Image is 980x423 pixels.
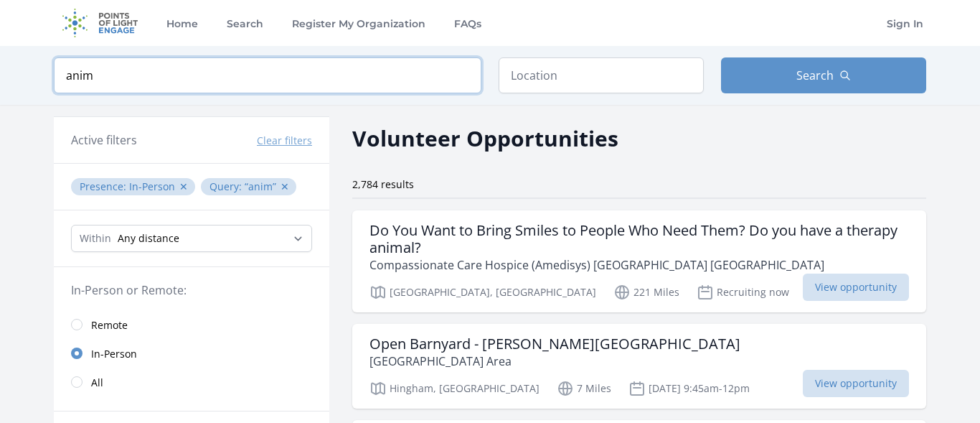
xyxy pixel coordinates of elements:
[369,353,740,370] p: [GEOGRAPHIC_DATA] Area
[91,318,128,333] span: Remote
[91,347,137,361] span: In-Person
[499,57,704,93] input: Location
[613,284,679,301] p: 221 Miles
[369,222,909,256] h3: Do You Want to Bring Smiles to People Who Need Them? Do you have a therapy animal?
[369,284,596,301] p: [GEOGRAPHIC_DATA], [GEOGRAPHIC_DATA]
[71,282,312,299] legend: In-Person or Remote:
[721,57,926,93] button: Search
[803,370,909,397] span: View opportunity
[129,180,175,193] span: In-Person
[796,67,834,84] span: Search
[369,335,740,353] h3: Open Barnyard - [PERSON_NAME][GEOGRAPHIC_DATA]
[54,368,329,396] a: All
[54,310,329,339] a: Remote
[257,134,312,148] button: Clear filters
[179,180,188,194] button: ✕
[697,284,789,301] p: Recruiting now
[803,274,909,301] span: View opportunity
[71,225,312,252] select: Search Radius
[352,324,926,409] a: Open Barnyard - [PERSON_NAME][GEOGRAPHIC_DATA] [GEOGRAPHIC_DATA] Area Hingham, [GEOGRAPHIC_DATA] ...
[352,210,926,312] a: Do You Want to Bring Smiles to People Who Need Them? Do you have a therapy animal? Compassionate ...
[54,57,481,93] input: Keyword
[352,122,618,154] h2: Volunteer Opportunities
[352,177,414,191] span: 2,784 results
[369,380,540,397] p: Hingham, [GEOGRAPHIC_DATA]
[628,380,750,397] p: [DATE] 9:45am-12pm
[369,256,909,274] p: Compassionate Care Hospice (Amedisys) [GEOGRAPHIC_DATA] [GEOGRAPHIC_DATA]
[54,339,329,368] a: In-Person
[281,180,289,194] button: ✕
[91,376,103,390] span: All
[80,180,129,193] span: Presence :
[71,131,137,149] h3: Active filters
[245,180,276,193] q: anim
[209,180,245,193] span: Query :
[557,380,611,397] p: 7 Miles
